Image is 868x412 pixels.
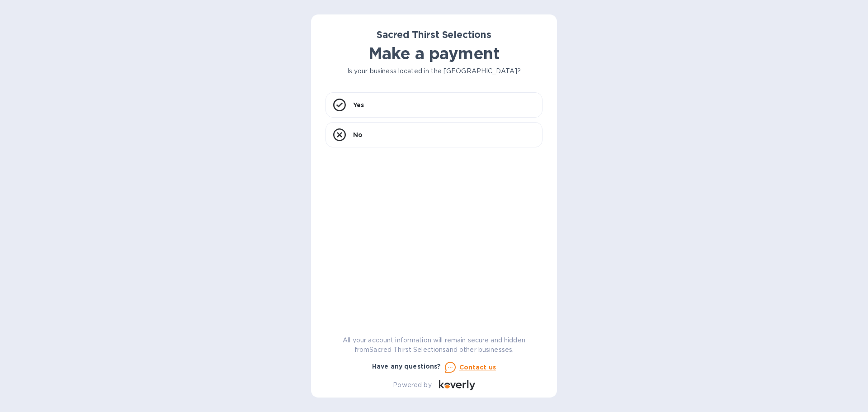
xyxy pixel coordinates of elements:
[393,380,431,390] p: Powered by
[325,66,542,76] p: Is your business located in the [GEOGRAPHIC_DATA]?
[372,363,441,370] b: Have any questions?
[353,130,363,139] p: No
[459,364,496,371] u: Contact us
[377,29,491,40] b: Sacred Thirst Selections
[325,336,542,355] p: All your account information will remain secure and hidden from Sacred Thirst Selections and othe...
[325,44,542,63] h1: Make a payment
[353,100,364,109] p: Yes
